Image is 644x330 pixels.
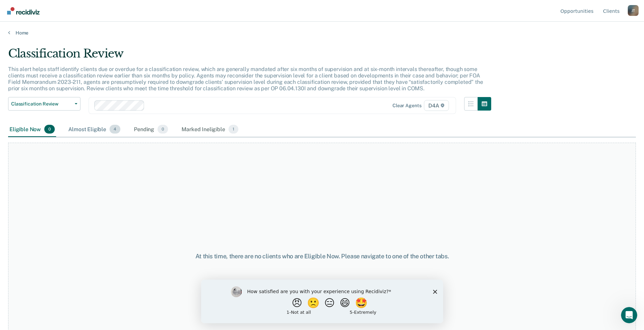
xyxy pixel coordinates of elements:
button: Classification Review [8,97,80,111]
span: 0 [158,125,168,134]
span: 1 [229,125,238,134]
span: 0 [44,125,55,134]
div: Almost Eligible4 [67,122,122,137]
a: Home [8,30,636,36]
button: Profile dropdown button [628,5,639,16]
div: J T [628,5,639,16]
div: At this time, there are no clients who are Eligible Now. Please navigate to one of the other tabs. [165,253,479,260]
iframe: Intercom live chat [621,307,637,323]
div: Marked Ineligible1 [180,122,240,137]
span: Classification Review [11,101,72,107]
div: Classification Review [8,47,491,66]
span: D4A [424,100,449,111]
iframe: Survey by Kim from Recidiviz [201,280,443,323]
span: 4 [110,125,120,134]
p: This alert helps staff identify clients due or overdue for a classification review, which are gen... [8,66,483,92]
div: Eligible Now0 [8,122,56,137]
div: Clear agents [392,103,421,109]
div: Pending0 [133,122,169,137]
img: Recidiviz [7,7,40,15]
